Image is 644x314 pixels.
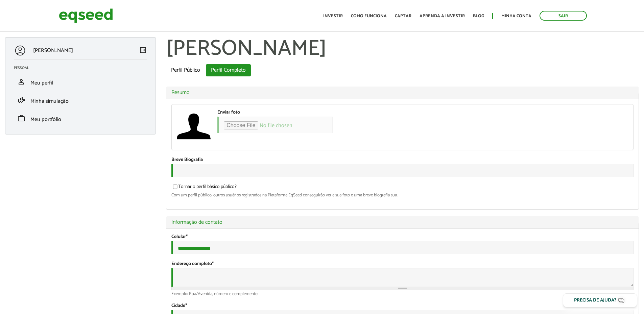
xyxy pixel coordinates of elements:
[351,14,387,18] a: Como funciona
[171,304,187,308] label: Cidade
[212,260,214,268] span: Este campo é obrigatório.
[171,292,634,296] div: Exemplo: Rua/Avenida, número e complemento
[323,14,343,18] a: Investir
[540,11,587,21] a: Sair
[166,64,205,76] a: Perfil Público
[171,262,214,266] label: Endereço completo
[177,110,211,143] img: Foto de Raissa Sena Barbosa
[186,233,188,241] span: Este campo é obrigatório.
[14,114,147,122] a: workMeu portfólio
[501,14,531,18] a: Minha conta
[171,220,634,225] a: Informação de contato
[9,109,152,127] li: Meu portfólio
[59,7,113,25] img: EqSeed
[171,185,237,191] label: Tornar o perfil básico público?
[217,110,240,115] label: Enviar foto
[30,115,61,124] span: Meu portfólio
[185,302,187,310] span: Este campo é obrigatório.
[17,114,25,122] span: work
[206,64,251,76] a: Perfil Completo
[166,37,639,61] h1: [PERSON_NAME]
[14,96,147,104] a: finance_modeMinha simulação
[169,185,181,189] input: Tornar o perfil básico público?
[17,78,25,86] span: person
[473,14,484,18] a: Blog
[14,66,152,70] h2: Pessoal
[171,158,203,162] label: Breve Biografia
[30,78,53,88] span: Meu perfil
[9,73,152,91] li: Meu perfil
[171,90,634,95] a: Resumo
[30,97,69,106] span: Minha simulação
[171,193,634,197] div: Com um perfil público, outros usuários registrados na Plataforma EqSeed conseguirão ver a sua fot...
[14,78,147,86] a: personMeu perfil
[17,96,25,104] span: finance_mode
[139,46,147,54] span: left_panel_close
[33,47,73,54] p: [PERSON_NAME]
[420,14,465,18] a: Aprenda a investir
[171,235,188,239] label: Celular
[395,14,411,18] a: Captar
[139,46,147,55] a: Colapsar menu
[177,110,211,143] a: Ver perfil do usuário.
[9,91,152,109] li: Minha simulação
